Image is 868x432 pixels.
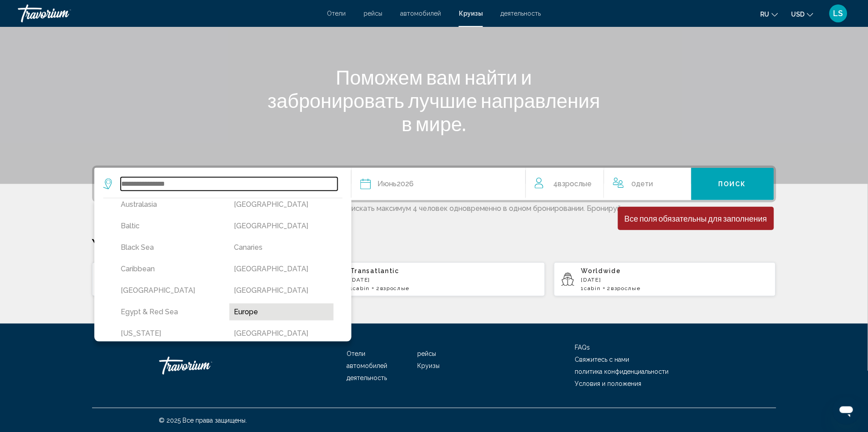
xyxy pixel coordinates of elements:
a: деятельность [347,374,387,381]
button: Black Sea [117,239,221,256]
a: политика конфиденциальности [575,368,669,375]
button: Поиск [691,168,774,200]
button: [GEOGRAPHIC_DATA] [229,196,334,213]
button: Australasia [117,196,221,213]
button: Caribbean [117,261,221,278]
button: Travelers: 4 adults, 0 children [526,168,691,200]
a: Свяжитесь с нами [575,356,630,363]
span: 4 [554,178,592,190]
button: [GEOGRAPHIC_DATA] [229,325,334,342]
button: [US_STATE] [117,325,221,342]
span: 2 [607,285,641,291]
button: [GEOGRAPHIC_DATA] [229,261,334,278]
button: Transatlantic[DATE]1cabin2Взрослые [323,262,545,297]
span: © 2025 Все права защищены. [159,417,247,424]
span: Worldwide [581,267,621,274]
a: Travorium [159,352,249,379]
span: 0 [632,178,653,190]
button: Europe [229,304,334,321]
button: User Menu [827,4,850,23]
a: деятельность [501,10,541,17]
a: рейсы [364,10,382,17]
h1: Поможем вам найти и забронировать лучшие направления в мире. [267,65,602,135]
div: 2026 [378,178,414,190]
button: Egypt & Red Sea [117,304,221,321]
button: Change language [761,8,778,21]
span: Взрослые [558,180,592,188]
span: USD [792,11,805,18]
a: Отели [327,10,346,17]
button: Июнь2026 [360,168,517,200]
button: [GEOGRAPHIC_DATA] [117,282,221,299]
span: LS [834,9,843,18]
a: FAQs [575,344,590,351]
span: cabin [584,285,601,291]
span: Transatlantic [350,267,399,274]
p: Your Recent Searches [92,235,776,253]
a: автомобилей [400,10,441,17]
a: Отели [347,350,366,357]
div: Все поля обязательны для заполнения [625,214,767,223]
span: 1 [350,285,370,291]
p: [DATE] [350,277,538,283]
span: Взрослые [380,285,410,291]
span: Дети [636,180,653,188]
span: ru [761,11,770,18]
button: Baltic [117,218,221,235]
button: [GEOGRAPHIC_DATA] [229,282,334,299]
button: [GEOGRAPHIC_DATA] [229,218,334,235]
iframe: Poga, lai palaistu ziņojumapmaiņas logu [832,396,861,425]
span: 2 [376,285,410,291]
a: Условия и положения [575,380,642,387]
p: [DATE] [581,277,769,283]
span: Поиск [719,181,747,188]
a: автомобилей [347,362,388,369]
a: Travorium [18,4,318,22]
span: Взрослые [611,285,641,291]
button: Change currency [792,8,813,21]
button: Canaries [229,239,334,256]
button: Transatlantic[DATE]1cabin4Взрослые [92,262,314,297]
button: Worldwide[DATE]1cabin2Взрослые [554,262,776,297]
a: рейсы [417,350,436,357]
a: Круизы [417,362,440,369]
a: Круизы [459,10,483,17]
p: Для достижения наилучших результатов мы рекомендуем искать максимум 4 человек одновременно в одно... [92,202,776,213]
span: Июнь [378,180,397,188]
span: cabin [353,285,370,291]
span: 1 [581,285,601,291]
div: Search widget [94,168,774,200]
